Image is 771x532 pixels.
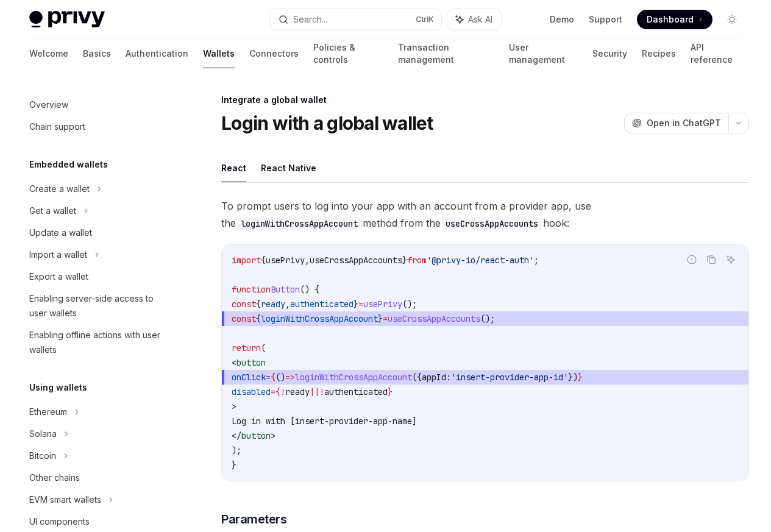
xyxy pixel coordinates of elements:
[29,269,88,284] div: Export a wallet
[578,372,583,383] span: }
[29,119,85,134] div: Chain support
[280,386,285,397] span: !
[221,154,246,182] button: React
[236,217,363,230] code: loginWithCrossAppAccount
[29,405,67,419] div: Ethereum
[550,13,574,26] a: Demo
[271,284,300,295] span: Button
[20,94,176,116] a: Overview
[20,467,176,489] a: Other chains
[480,313,495,324] span: ();
[29,39,68,68] a: Welcome
[221,94,749,106] div: Integrate a global wallet
[310,255,402,266] span: useCrossAppAccounts
[723,252,739,268] button: Ask AI
[20,222,176,244] a: Update a wallet
[261,299,285,310] span: ready
[293,12,327,27] div: Search...
[684,252,700,268] button: Report incorrect code
[232,416,417,427] span: Log in with [insert-provider-app-name]
[232,386,271,397] span: disabled
[285,299,290,310] span: ,
[363,299,402,310] span: usePrivy
[241,430,271,441] span: button
[20,116,176,138] a: Chain support
[256,313,261,324] span: {
[29,182,90,196] div: Create a wallet
[249,39,299,68] a: Connectors
[29,98,68,112] div: Overview
[221,197,749,232] span: To prompt users to log into your app with an account from a provider app, use the method from the...
[637,10,712,29] a: Dashboard
[383,313,388,324] span: =
[441,217,543,230] code: useCrossAppAccounts
[256,299,261,310] span: {
[29,492,101,507] div: EVM smart wallets
[647,13,694,26] span: Dashboard
[232,299,256,310] span: const
[305,255,310,266] span: ,
[261,255,266,266] span: {
[285,386,310,397] span: ready
[319,386,324,397] span: !
[388,386,393,397] span: }
[232,445,241,456] span: );
[447,9,501,30] button: Ask AI
[236,357,266,368] span: button
[295,372,412,383] span: loginWithCrossAppAccount
[29,11,105,28] img: light logo
[592,39,627,68] a: Security
[270,9,441,30] button: Search...CtrlK
[568,372,578,383] span: })
[468,13,492,26] span: Ask AI
[29,328,168,357] div: Enabling offline actions with user wallets
[29,291,168,321] div: Enabling server-side access to user wallets
[271,372,275,383] span: {
[29,470,80,485] div: Other chains
[402,299,417,310] span: ();
[412,372,422,383] span: ({
[232,255,261,266] span: import
[722,10,742,29] button: Toggle dark mode
[232,342,261,353] span: return
[126,39,188,68] a: Authentication
[29,449,56,463] div: Bitcoin
[290,299,354,310] span: authenticated
[451,372,568,383] span: 'insert-provider-app-id'
[271,430,275,441] span: >
[20,288,176,324] a: Enabling server-side access to user wallets
[310,386,319,397] span: ||
[232,284,271,295] span: function
[232,459,236,470] span: }
[271,386,275,397] span: =
[275,372,285,383] span: ()
[358,299,363,310] span: =
[232,430,241,441] span: </
[266,372,271,383] span: =
[261,342,266,353] span: (
[232,401,236,412] span: >
[221,511,286,528] span: Parameters
[624,113,728,133] button: Open in ChatGPT
[313,39,383,68] a: Policies & controls
[29,247,87,262] div: Import a wallet
[589,13,622,26] a: Support
[29,204,76,218] div: Get a wallet
[29,225,92,240] div: Update a wallet
[642,39,676,68] a: Recipes
[300,284,319,295] span: () {
[388,313,480,324] span: useCrossAppAccounts
[20,324,176,361] a: Enabling offline actions with user wallets
[29,514,90,529] div: UI components
[232,357,236,368] span: <
[534,255,539,266] span: ;
[398,39,495,68] a: Transaction management
[29,157,108,172] h5: Embedded wallets
[407,255,427,266] span: from
[509,39,578,68] a: User management
[416,15,434,24] span: Ctrl K
[29,380,87,395] h5: Using wallets
[427,255,534,266] span: '@privy-io/react-auth'
[232,313,256,324] span: const
[691,39,742,68] a: API reference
